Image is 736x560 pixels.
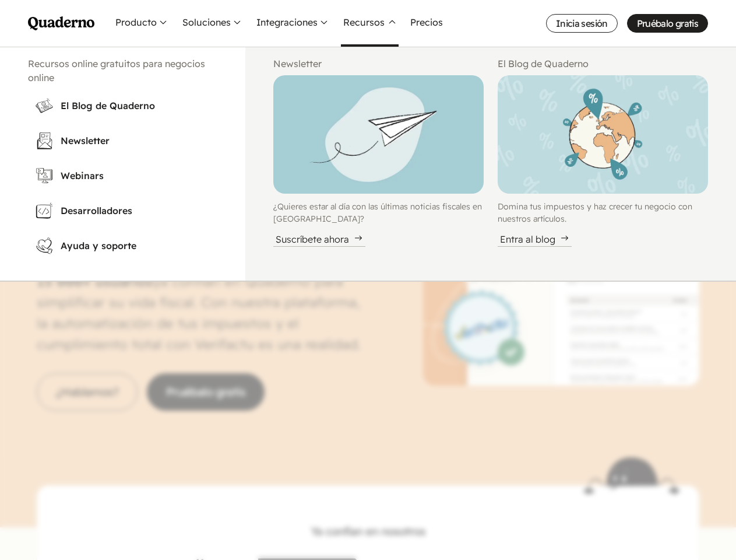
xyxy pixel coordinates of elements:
h2: El Blog de Quaderno [498,57,708,71]
h3: El Blog de Quaderno [61,99,210,113]
a: Paper plain illustration¿Quieres estar al día con las últimas noticias fiscales en [GEOGRAPHIC_DA... [273,75,484,247]
h3: Ayuda y soporte [61,239,210,253]
div: Suscríbete ahora [273,232,365,247]
p: Domina tus impuestos y haz crecer tu negocio con nuestros artículos. [498,201,708,225]
h2: Recursos online gratuitos para negocios online [28,57,217,85]
a: Illustration of Worldwide Tax GuidesDomina tus impuestos y haz crecer tu negocio con nuestros art... [498,75,708,247]
div: Entra al blog [498,232,572,247]
h3: Webinars [61,169,210,183]
h3: Desarrolladores [61,204,210,218]
h2: Newsletter [273,57,484,71]
a: Newsletter [28,124,217,157]
p: ¿Quieres estar al día con las últimas noticias fiscales en [GEOGRAPHIC_DATA]? [273,201,484,225]
a: Pruébalo gratis [627,14,708,33]
img: Paper plain illustration [273,75,484,194]
img: Illustration of Worldwide Tax Guides [498,75,708,194]
h3: Newsletter [61,134,210,148]
a: El Blog de Quaderno [28,89,217,122]
a: Desarrolladores [28,194,217,227]
a: Inicia sesión [546,14,618,33]
a: Ayuda y soporte [28,229,217,262]
a: Webinars [28,159,217,192]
